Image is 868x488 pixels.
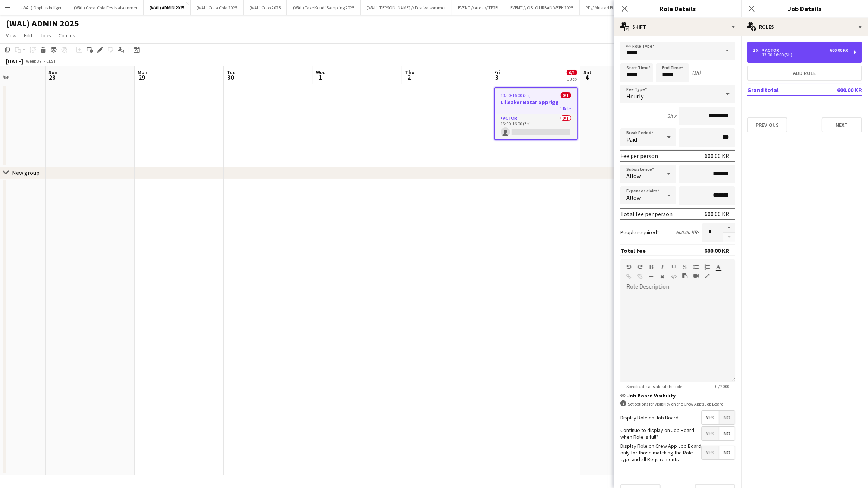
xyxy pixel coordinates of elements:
span: 0/1 [567,70,577,75]
button: Add role [747,66,862,81]
span: 1 Role [560,106,571,111]
h3: Job Board Visibility [620,392,735,399]
span: 30 [226,73,235,82]
span: Allow [626,194,641,201]
button: EVENT // Atea // TP2B [452,0,504,15]
button: Italic [660,264,665,270]
label: Display Role on Crew App Job Board only for those matching the Role type and all Requirements [620,443,701,463]
button: (WAL) Coop 2025 [244,0,287,15]
button: (WAL) Faxe Kondi Sampling 2025 [287,0,361,15]
button: (WAL) Coca-Cola Festivalsommer [68,0,144,15]
div: 1 x [753,48,762,53]
div: 13:00-16:00 (3h) [753,53,848,57]
button: (WAL) ADMIN 2025 [144,0,191,15]
app-job-card: 13:00-16:00 (3h)0/1Lilleaker Bazar opprigg1 RoleActor0/113:00-16:00 (3h) [494,87,578,140]
div: CEST [46,58,56,64]
span: No [719,427,735,440]
div: Fee per person [620,152,658,160]
span: Yes [702,446,719,459]
span: Yes [702,411,719,424]
button: Clear Formatting [660,274,665,280]
button: Insert video [693,273,699,279]
div: 600.00 KR [704,247,729,254]
label: Display Role on Job Board [620,414,679,421]
button: Ordered List [705,264,710,270]
h3: Role Details [614,4,741,13]
div: Set options for visibility on the Crew App’s Job Board [620,400,735,407]
span: Specific details about this role [620,384,688,389]
label: Continue to display on Job Board when Role is full? [620,427,701,440]
div: Actor [762,48,782,53]
button: HTML Code [671,274,676,280]
button: Increase [723,223,735,233]
div: Roles [741,18,868,36]
button: Underline [671,264,676,270]
span: 4 [582,73,592,82]
a: View [3,31,19,40]
button: Text Color [716,264,721,270]
td: Grand total [747,84,815,96]
span: Week 39 [25,58,43,64]
button: (WAL) Coca Cola 2025 [191,0,244,15]
button: Redo [637,264,643,270]
span: 28 [47,73,57,82]
span: Comms [59,32,75,39]
h3: Job Details [741,4,868,13]
span: 1 [315,73,326,82]
button: RF // Mustad Eiendom 2025 [580,0,643,15]
span: Sat [583,69,592,76]
h1: (WAL) ADMIN 2025 [6,18,79,29]
span: Sun [48,69,57,76]
button: Horizontal Line [649,274,654,280]
button: Undo [626,264,632,270]
button: (WAL) Opphus boliger [15,0,68,15]
button: Unordered List [693,264,699,270]
div: 3h x [667,113,676,119]
span: Jobs [40,32,51,39]
span: Paid [626,136,637,143]
button: Bold [649,264,654,270]
a: Edit [21,31,35,40]
button: Paste as plain text [682,273,687,279]
h3: Lilleaker Bazar opprigg [495,99,577,106]
span: 2 [404,73,414,82]
div: [DATE] [6,57,23,65]
span: Mon [138,69,147,76]
td: 600.00 KR [815,84,862,96]
span: Tue [227,69,235,76]
span: No [719,446,735,459]
div: Total fee per person [620,210,673,218]
div: (3h) [692,69,701,76]
div: 600.00 KR [830,48,848,53]
div: Shift [614,18,741,36]
button: Strikethrough [682,264,687,270]
button: (WAL) [PERSON_NAME] // Festivalsommer [361,0,452,15]
div: New group [12,169,40,176]
span: View [6,32,16,39]
span: Thu [405,69,414,76]
label: People required [620,229,659,236]
button: Next [822,117,862,132]
button: EVENT // OSLO URBAN WEEK 2025 [504,0,580,15]
span: Edit [24,32,32,39]
a: Jobs [37,31,54,40]
div: 600.00 KR [705,152,729,160]
span: 13:00-16:00 (3h) [501,92,531,98]
a: Comms [56,31,78,40]
div: 600.00 KR [705,210,729,218]
span: Wed [316,69,326,76]
span: No [719,411,735,424]
span: 29 [137,73,147,82]
div: 600.00 KR x [676,229,699,236]
button: Fullscreen [705,273,710,279]
span: Yes [702,427,719,440]
div: 1 Job [567,76,577,82]
span: 0/1 [561,92,571,98]
span: Fri [494,69,500,76]
span: 0 / 2000 [709,384,735,389]
span: Allow [626,172,641,180]
button: Previous [747,117,787,132]
span: 3 [493,73,500,82]
div: Total fee [620,247,646,254]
